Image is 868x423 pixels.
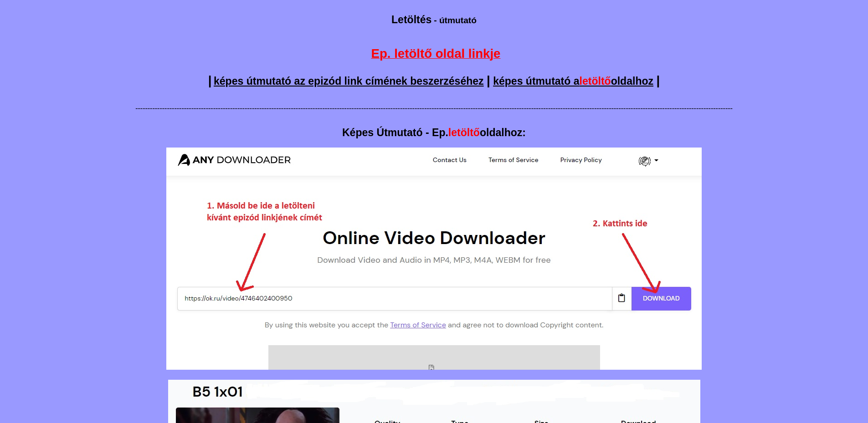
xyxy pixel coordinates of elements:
a: képes útmutató az epizód link címének beszerzéséhez [214,75,484,87]
span: | [487,73,490,87]
span: letöltő [448,127,480,138]
span: | [656,73,660,87]
a: Ep. letöltő oldal linkje [371,51,501,59]
small: Képes Útmutató - Ep. oldalhoz: [342,127,526,138]
span: Ep. letöltő oldal linkje [371,46,501,61]
span: letöltő [580,75,611,87]
span: | [208,73,212,87]
big: Letöltés [391,14,431,25]
span: - útmutató [434,15,477,25]
a: képes útmutató aletöltőoldalhoz [493,75,653,87]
